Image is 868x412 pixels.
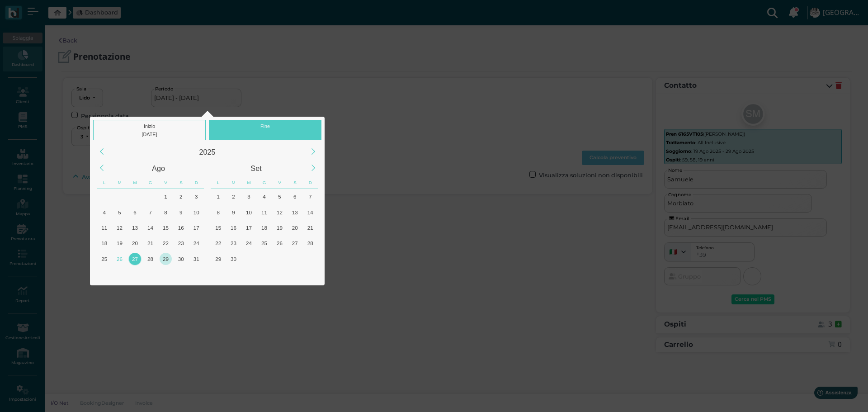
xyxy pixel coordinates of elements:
div: 7 [144,206,156,218]
div: 21 [304,222,316,234]
div: 25 [258,237,270,249]
div: Lunedì [97,176,112,189]
div: 2 [227,190,240,203]
div: Domenica, Settembre 28 [302,236,318,251]
div: Mercoledì, Luglio 30 [127,189,143,204]
div: Mercoledì, Agosto 20 [127,236,143,251]
div: Giovedì, Agosto 7 [143,204,158,220]
div: Venerdì, Agosto 29 [158,251,173,266]
div: 23 [175,237,187,249]
div: Sabato, Agosto 23 [173,236,189,251]
div: 6 [289,190,301,203]
div: 4 [98,206,110,218]
div: Domenica [189,176,204,189]
div: 18 [98,237,110,249]
div: 3 [243,190,255,203]
div: Oggi, Martedì, Agosto 26 [112,251,127,266]
div: Venerdì, Agosto 22 [158,236,173,251]
div: Venerdì, Settembre 5 [158,266,173,282]
div: Previous Year [92,142,111,161]
div: Sabato, Agosto 2 [173,189,189,204]
div: 16 [227,222,240,234]
div: Venerdì, Settembre 26 [272,236,287,251]
div: 15 [212,222,224,234]
div: Martedì, Settembre 2 [112,266,127,282]
div: Previous Month [92,158,111,178]
div: Lunedì, Agosto 25 [97,251,112,266]
div: 26 [113,253,126,265]
div: Sabato [173,176,189,189]
div: 10 [243,206,255,218]
div: 12 [113,222,126,234]
div: Venerdì, Ottobre 3 [272,251,287,266]
div: Martedì, Settembre 2 [226,189,241,204]
div: Sabato, Settembre 13 [287,204,302,220]
div: [DATE] [95,130,204,138]
div: Lunedì, Settembre 1 [97,266,112,282]
div: Giovedì, Ottobre 2 [257,251,272,266]
div: 9 [227,206,240,218]
div: Venerdì, Ottobre 10 [272,266,287,282]
div: 2025 [110,144,305,160]
div: Giovedì [143,176,158,189]
div: 17 [190,222,203,234]
div: Lunedì, Settembre 1 [211,189,226,204]
div: 11 [258,206,270,218]
div: Venerdì, Settembre 5 [272,189,287,204]
div: Domenica [302,176,318,189]
div: 3 [190,190,203,203]
div: Venerdì, Settembre 12 [272,204,287,220]
div: 21 [144,237,156,249]
div: Mercoledì [127,176,143,189]
div: Agosto [110,160,208,176]
div: Venerdì, Settembre 19 [272,220,287,235]
div: Lunedì, Settembre 8 [211,204,226,220]
div: 14 [144,222,156,234]
div: Giovedì, Agosto 28 [143,251,158,266]
div: 30 [227,253,240,265]
div: Venerdì [272,176,288,189]
div: Next Month [303,158,323,178]
div: Mercoledì, Settembre 3 [241,189,257,204]
div: Martedì [226,176,241,189]
div: 10 [190,206,203,218]
div: Martedì, Settembre 16 [226,220,241,235]
div: Next Year [303,142,323,161]
div: 27 [289,237,301,249]
div: 24 [243,237,255,249]
div: Martedì, Settembre 30 [226,251,241,266]
div: 13 [289,206,301,218]
div: 16 [175,222,187,234]
div: 23 [227,237,240,249]
div: Mercoledì, Settembre 24 [241,236,257,251]
div: 22 [212,237,224,249]
div: Domenica, Agosto 31 [189,251,204,266]
div: Giovedì, Settembre 18 [257,220,272,235]
div: Sabato, Ottobre 4 [287,251,302,266]
div: Giovedì, Agosto 14 [143,220,158,235]
div: Mercoledì, Ottobre 1 [241,251,257,266]
div: Sabato, Settembre 20 [287,220,302,235]
div: 29 [160,253,172,265]
div: Sabato, Settembre 6 [173,266,189,282]
div: 29 [212,253,224,265]
div: 6 [129,206,141,218]
div: Domenica, Agosto 24 [189,236,204,251]
div: Domenica, Settembre 14 [302,204,318,220]
div: Fine [209,120,321,140]
div: Sabato, Settembre 6 [287,189,302,204]
div: Domenica, Settembre 7 [302,189,318,204]
div: Martedì, Luglio 29 [112,189,127,204]
div: Giovedì [257,176,272,189]
div: Sabato, Agosto 16 [173,220,189,235]
div: 17 [243,222,255,234]
div: Giovedì, Luglio 31 [143,189,158,204]
div: Martedì, Agosto 19 [112,236,127,251]
div: Giovedì, Ottobre 9 [257,266,272,282]
div: Mercoledì, Agosto 6 [127,204,143,220]
div: 30 [175,253,187,265]
div: Martedì, Ottobre 7 [226,266,241,282]
div: 22 [160,237,172,249]
div: 19 [113,237,126,249]
div: 28 [144,253,156,265]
